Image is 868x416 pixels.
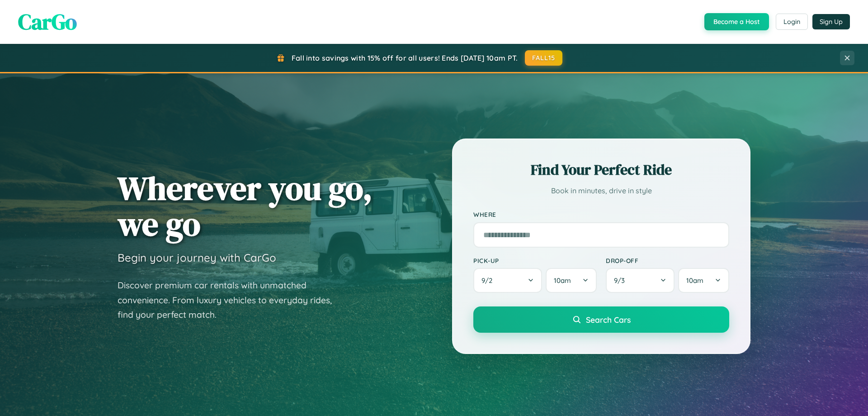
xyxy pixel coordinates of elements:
[292,53,518,62] span: Fall into savings with 15% off for all users! Ends [DATE] 10am PT.
[118,251,276,264] h3: Begin your journey with CarGo
[525,50,563,66] button: FALL15
[614,276,629,285] span: 9 / 3
[473,184,729,197] p: Book in minutes, drive in style
[118,278,344,322] p: Discover premium car rentals with unmatched convenience. From luxury vehicles to everyday rides, ...
[546,268,597,293] button: 10am
[473,257,597,264] label: Pick-up
[686,276,703,285] span: 10am
[776,14,808,30] button: Login
[481,276,497,285] span: 9 / 2
[704,13,769,30] button: Become a Host
[18,7,77,37] span: CarGo
[473,268,542,293] button: 9/2
[473,211,729,219] label: Where
[678,268,729,293] button: 10am
[118,170,373,242] h1: Wherever you go, we go
[473,160,729,180] h2: Find Your Perfect Ride
[606,268,675,293] button: 9/3
[473,306,729,333] button: Search Cars
[554,276,571,285] span: 10am
[606,257,729,264] label: Drop-off
[586,315,631,325] span: Search Cars
[812,14,850,29] button: Sign Up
